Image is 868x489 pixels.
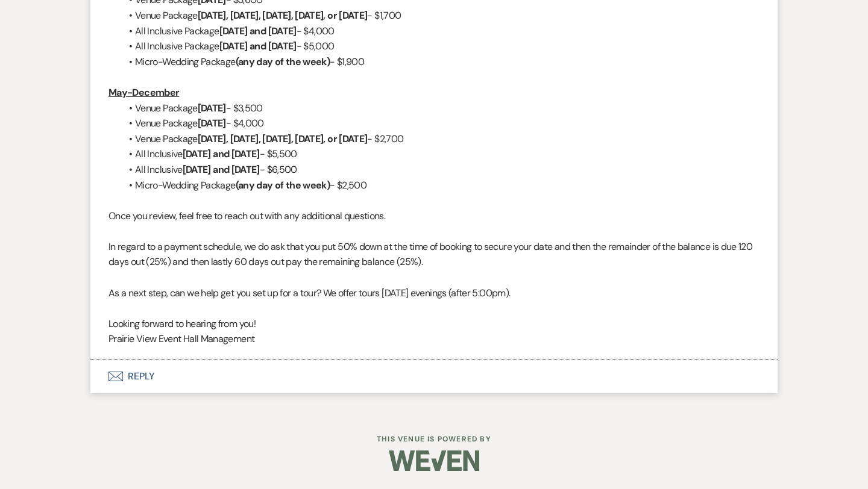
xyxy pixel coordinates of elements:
[219,25,297,37] strong: [DATE] and [DATE]
[330,55,364,68] span: - $1,900
[303,25,334,37] span: $4,000
[135,25,219,37] span: All Inclusive Package
[108,287,510,299] span: As a next step, can we help get you set up for a tour? We offer tours [DATE] evenings (after 5:00...
[198,117,226,129] strong: [DATE]
[198,102,226,114] strong: [DATE]
[135,148,183,160] span: All Inclusive
[183,148,260,160] strong: [DATE] and [DATE]
[108,86,179,99] u: May-December
[297,40,335,52] span: - $5,000
[135,55,236,68] span: Micro-Wedding Package
[135,179,236,192] span: Micro-Wedding Package
[236,179,330,192] strong: (any day of the week)
[90,360,778,393] button: Reply
[367,132,403,145] span: - $2,700
[330,179,366,192] span: - $2,500
[135,117,198,129] span: Venue Package
[236,55,330,68] strong: (any day of the week)
[260,163,297,176] span: - $6,500
[108,331,759,347] p: Prairie View Event Hall Management
[198,132,368,145] strong: [DATE], [DATE], [DATE], [DATE], or [DATE]
[297,25,301,37] span: -
[219,40,297,52] strong: [DATE] and [DATE]
[198,9,368,22] strong: [DATE], [DATE], [DATE], [DATE], or [DATE]
[389,440,479,482] img: Weven Logo
[135,9,198,22] span: Venue Package
[135,40,219,52] span: All Inclusive Package
[367,9,401,22] span: - $1,700
[135,163,183,176] span: All Inclusive
[226,102,263,114] span: - $3,500
[135,102,198,114] span: Venue Package
[260,148,297,160] span: - $5,500
[108,317,256,330] span: Looking forward to hearing from you!
[108,240,752,269] span: In regard to a payment schedule, we do ask that you put 50% down at the time of booking to secure...
[108,210,385,222] span: Once you review, feel free to reach out with any additional questions.
[226,117,264,129] span: - $4,000
[135,132,198,145] span: Venue Package
[183,163,260,176] strong: [DATE] and [DATE]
